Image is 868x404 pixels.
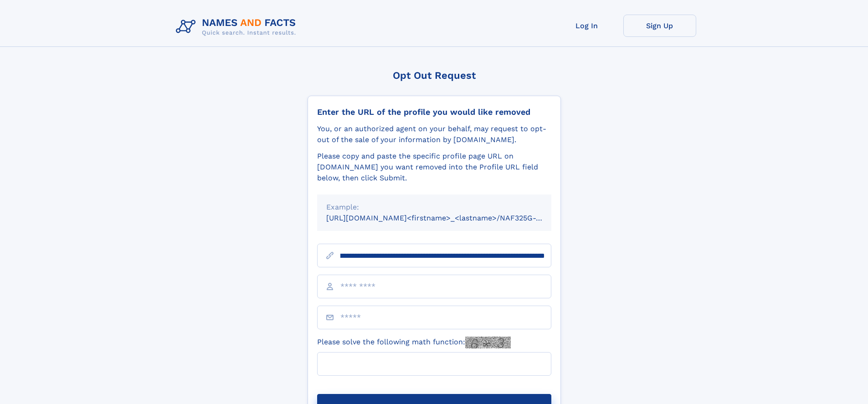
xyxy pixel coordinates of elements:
[317,151,551,184] div: Please copy and paste the specific profile page URL on [DOMAIN_NAME] you want removed into the Pr...
[623,15,696,37] a: Sign Up
[550,15,623,37] a: Log In
[326,214,569,222] small: [URL][DOMAIN_NAME]<firstname>_<lastname>/NAF325G-xxxxxxxx
[317,123,551,145] div: You, or an authorized agent on your behalf, may request to opt-out of the sale of your informatio...
[317,337,511,348] label: Please solve the following math function:
[317,107,551,117] div: Enter the URL of the profile you would like removed
[308,70,561,81] div: Opt Out Request
[326,202,542,213] div: Example:
[172,15,303,39] img: Logo Names and Facts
